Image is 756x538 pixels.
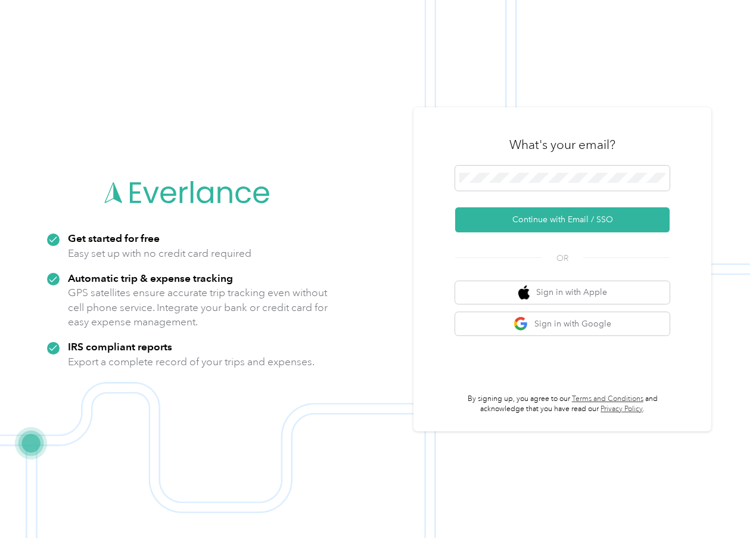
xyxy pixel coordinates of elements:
[509,136,615,153] h3: What's your email?
[68,246,251,261] p: Easy set up with no credit card required
[542,252,583,265] span: OR
[455,207,670,232] button: Continue with Email / SSO
[455,312,670,335] button: google logoSign in with Google
[518,285,530,300] img: apple logo
[68,285,328,329] p: GPS satellites ensure accurate trip tracking even without cell phone service. Integrate your bank...
[68,272,233,284] strong: Automatic trip & expense tracking
[68,232,160,244] strong: Get started for free
[455,281,670,304] button: apple logoSign in with Apple
[68,340,172,353] strong: IRS compliant reports
[601,405,643,413] a: Privacy Policy
[68,354,315,369] p: Export a complete record of your trips and expenses.
[455,394,670,415] p: By signing up, you agree to our and acknowledge that you have read our .
[572,394,643,403] a: Terms and Conditions
[514,316,528,331] img: google logo
[689,471,756,538] iframe: Everlance-gr Chat Button Frame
